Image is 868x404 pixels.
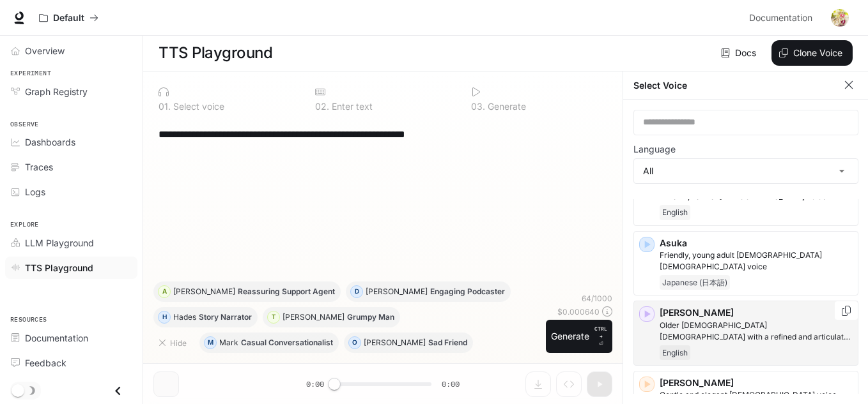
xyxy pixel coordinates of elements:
[5,80,137,103] a: Graph Registry
[241,339,333,347] p: Casual Conversationalist
[430,288,505,296] p: Engaging Podcaster
[718,40,761,66] a: Docs
[366,288,428,296] p: [PERSON_NAME]
[104,378,132,404] button: Close drawer
[159,102,171,111] p: 0 1 .
[53,13,84,24] p: Default
[660,237,853,250] p: Asuka
[827,5,853,31] button: User avatar
[12,383,24,397] span: Dark mode toggle
[485,102,526,111] p: Generate
[634,159,858,183] div: All
[173,313,196,321] p: Hades
[205,333,216,353] div: M
[749,10,812,26] span: Documentation
[660,306,853,319] p: [PERSON_NAME]
[344,333,473,353] button: O[PERSON_NAME]Sad Friend
[25,160,53,174] span: Traces
[5,327,137,349] a: Documentation
[5,40,137,62] a: Overview
[660,320,853,343] p: Older British male with a refined and articulate voice
[173,288,235,296] p: [PERSON_NAME]
[546,320,612,353] button: GenerateCTRL +⏎
[159,307,170,327] div: H
[283,313,345,321] p: [PERSON_NAME]
[771,40,853,66] button: Clone Voice
[349,333,360,353] div: O
[351,281,362,302] div: D
[594,325,607,348] p: ⏎
[5,131,137,153] a: Dashboards
[5,156,137,178] a: Traces
[364,339,426,347] p: [PERSON_NAME]
[153,307,258,327] button: HHadesStory Narrator
[329,102,373,111] p: Enter text
[199,313,252,321] p: Story Narrator
[633,145,676,154] p: Language
[660,389,853,401] p: Gentle and elegant female voice
[840,306,853,316] button: Copy Voice ID
[238,288,335,296] p: Reassuring Support Agent
[5,181,137,203] a: Logs
[25,356,66,370] span: Feedback
[744,5,822,31] a: Documentation
[25,331,88,345] span: Documentation
[660,205,690,220] span: English
[347,313,394,321] p: Grumpy Man
[219,339,238,347] p: Mark
[5,232,137,254] a: LLM Playground
[25,85,88,98] span: Graph Registry
[660,345,690,361] span: English
[346,281,511,302] button: D[PERSON_NAME]Engaging Podcaster
[25,135,75,149] span: Dashboards
[25,261,93,274] span: TTS Playground
[594,325,607,340] p: CTRL +
[153,333,194,353] button: Hide
[25,44,65,57] span: Overview
[268,307,279,327] div: T
[471,102,485,111] p: 0 3 .
[831,9,849,27] img: User avatar
[660,275,730,290] span: Japanese (日本語)
[159,40,272,66] h1: TTS Playground
[33,5,104,31] button: All workspaces
[5,352,137,374] a: Feedback
[159,281,170,302] div: A
[660,377,853,389] p: [PERSON_NAME]
[660,250,853,273] p: Friendly, young adult Japanese female voice
[315,102,329,111] p: 0 2 .
[153,281,341,302] button: A[PERSON_NAME]Reassuring Support Agent
[263,307,400,327] button: T[PERSON_NAME]Grumpy Man
[428,339,467,347] p: Sad Friend
[199,333,339,353] button: MMarkCasual Conversationalist
[5,257,137,279] a: TTS Playground
[171,102,224,111] p: Select voice
[25,185,45,198] span: Logs
[25,236,94,250] span: LLM Playground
